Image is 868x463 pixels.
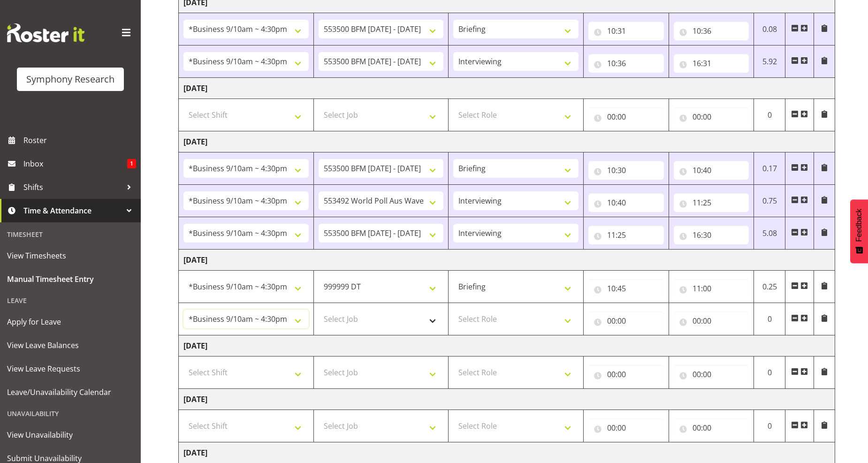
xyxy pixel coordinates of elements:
[855,209,863,242] span: Feedback
[2,334,138,357] a: View Leave Balances
[2,225,138,244] div: Timesheet
[674,418,749,437] input: Click to select...
[588,161,664,180] input: Click to select...
[2,267,138,291] a: Manual Timesheet Entry
[2,291,138,310] div: Leave
[674,161,749,180] input: Click to select...
[754,99,785,131] td: 0
[674,279,749,298] input: Click to select...
[179,250,835,271] td: [DATE]
[2,244,138,267] a: View Timesheets
[754,271,785,303] td: 0.25
[588,365,664,384] input: Click to select...
[23,204,122,218] span: Time & Attendance
[588,193,664,212] input: Click to select...
[7,428,134,442] span: View Unavailability
[754,185,785,217] td: 0.75
[674,22,749,40] input: Click to select...
[674,54,749,73] input: Click to select...
[850,199,868,263] button: Feedback - Show survey
[7,362,134,376] span: View Leave Requests
[179,78,835,99] td: [DATE]
[674,107,749,126] input: Click to select...
[23,133,136,147] span: Roster
[588,107,664,126] input: Click to select...
[7,23,84,42] img: Rosterit website logo
[7,338,134,352] span: View Leave Balances
[588,279,664,298] input: Click to select...
[7,272,134,286] span: Manual Timesheet Entry
[754,217,785,250] td: 5.08
[2,404,138,423] div: Unavailability
[754,13,785,46] td: 0.08
[754,152,785,185] td: 0.17
[2,380,138,404] a: Leave/Unavailability Calendar
[674,311,749,330] input: Click to select...
[179,131,835,152] td: [DATE]
[754,46,785,78] td: 5.92
[23,180,122,194] span: Shifts
[674,226,749,244] input: Click to select...
[179,389,835,410] td: [DATE]
[588,226,664,244] input: Click to select...
[754,357,785,389] td: 0
[588,22,664,40] input: Click to select...
[2,423,138,447] a: View Unavailability
[2,357,138,380] a: View Leave Requests
[2,310,138,334] a: Apply for Leave
[754,303,785,335] td: 0
[588,418,664,437] input: Click to select...
[23,157,127,171] span: Inbox
[588,311,664,330] input: Click to select...
[754,410,785,442] td: 0
[7,385,134,399] span: Leave/Unavailability Calendar
[179,335,835,357] td: [DATE]
[127,159,136,168] span: 1
[7,315,134,329] span: Apply for Leave
[7,249,134,263] span: View Timesheets
[26,72,114,86] div: Symphony Research
[588,54,664,73] input: Click to select...
[674,365,749,384] input: Click to select...
[674,193,749,212] input: Click to select...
